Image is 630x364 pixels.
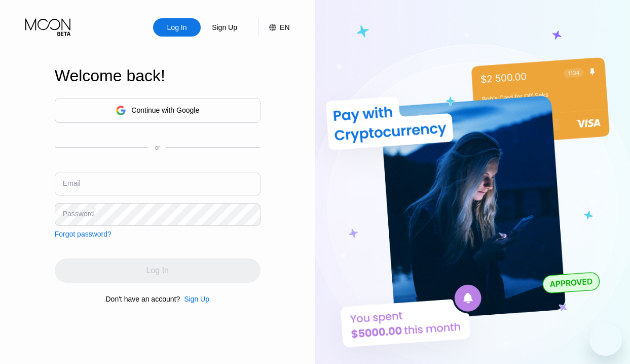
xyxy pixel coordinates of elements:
[55,98,261,123] div: Continue with Google
[201,18,248,37] div: Sign Up
[258,18,289,37] div: EN
[106,295,180,303] div: Don't have an account?
[63,179,81,187] div: Email
[55,67,261,85] div: Welcome back!
[184,295,209,303] div: Sign Up
[55,230,112,238] div: Forgot password?
[155,144,160,151] div: or
[589,323,622,356] iframe: Кнопка запуска окна обмена сообщениями
[166,22,188,32] div: Log In
[280,23,289,31] div: EN
[153,18,201,37] div: Log In
[211,22,238,32] div: Sign Up
[131,106,199,114] div: Continue with Google
[63,210,94,218] div: Password
[180,295,209,303] div: Sign Up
